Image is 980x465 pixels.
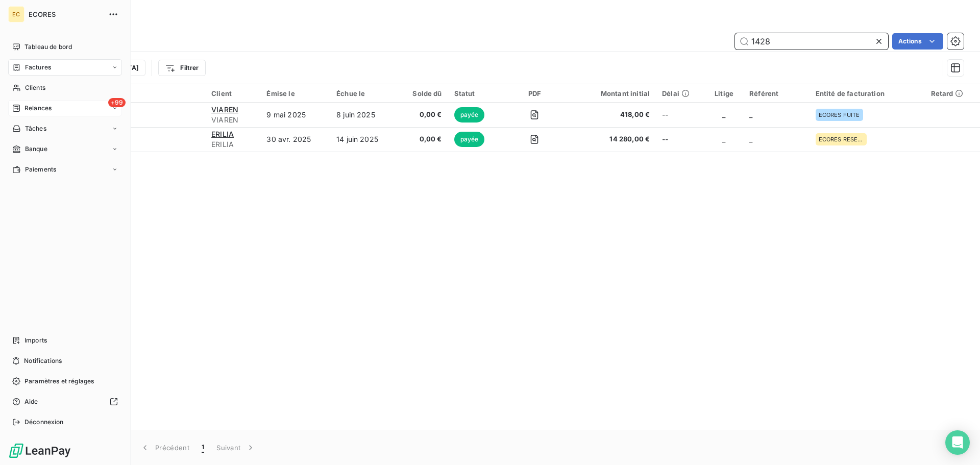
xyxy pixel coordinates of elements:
div: Entité de facturation [816,89,919,97]
span: _ [722,110,725,119]
span: Paiements [25,165,56,174]
span: 0,00 € [403,110,442,120]
span: Aide [24,397,38,406]
span: VIAREN [211,105,238,114]
button: Actions [892,33,943,50]
span: payée [454,132,485,147]
a: Factures [8,59,122,76]
div: Solde dû [403,89,442,97]
span: ECORES [29,10,102,18]
span: Relances [24,104,52,113]
span: Notifications [24,356,62,365]
span: +99 [108,98,126,107]
div: Statut [454,89,498,97]
span: 1 [202,443,204,453]
span: 418,00 € [571,110,650,120]
span: _ [749,135,752,143]
td: 14 juin 2025 [330,127,397,152]
a: Banque [8,141,122,157]
div: Client [211,89,254,97]
div: Montant initial [571,89,650,97]
button: Suivant [210,437,262,458]
div: Délai [662,89,699,97]
span: _ [722,135,725,143]
span: _ [749,110,752,119]
a: Paiements [8,161,122,178]
span: Paramètres et réglages [24,377,94,386]
td: 9 mai 2025 [260,103,330,127]
div: Référent [749,89,803,97]
span: Banque [25,144,47,154]
span: 0,00 € [403,134,442,144]
div: PDF [510,89,559,97]
button: 1 [195,437,210,458]
img: Logo LeanPay [8,443,71,459]
div: Échue le [336,89,390,97]
div: Open Intercom Messenger [945,430,970,455]
button: Précédent [134,437,195,458]
span: ECORES RESEAU [819,136,864,142]
span: VIAREN [211,115,254,125]
span: payée [454,107,485,123]
button: Filtrer [158,60,205,76]
div: Émise le [266,89,324,97]
span: ECORES FUITE [819,112,860,118]
a: +99Relances [8,100,122,116]
a: Clients [8,80,122,96]
div: Litige [711,89,737,97]
div: Retard [931,89,974,97]
span: Clients [25,83,45,92]
span: Tableau de bord [24,42,72,52]
span: ERILIA [211,130,234,138]
a: Paramètres et réglages [8,373,122,389]
a: Tâches [8,120,122,137]
td: 30 avr. 2025 [260,127,330,152]
td: -- [656,103,705,127]
span: 14 280,00 € [571,134,650,144]
span: Déconnexion [24,418,64,427]
a: Tableau de bord [8,39,122,55]
span: Imports [24,336,47,345]
span: Factures [25,63,51,72]
td: 8 juin 2025 [330,103,397,127]
input: Rechercher [735,33,888,50]
span: ERILIA [211,139,254,150]
div: EC [8,6,24,22]
span: Tâches [25,124,46,133]
td: -- [656,127,705,152]
a: Imports [8,332,122,349]
a: Aide [8,394,122,410]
